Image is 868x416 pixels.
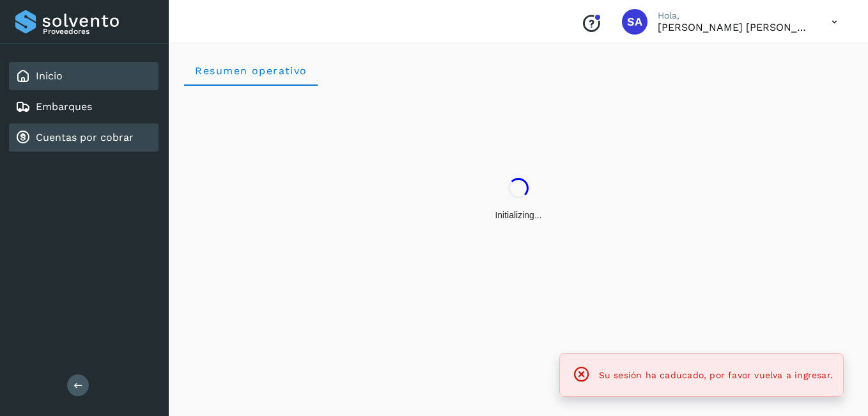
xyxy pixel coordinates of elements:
[9,62,159,90] div: Inicio
[658,10,811,21] p: Hola,
[658,21,811,33] p: Saul Armando Palacios Martinez
[9,93,159,121] div: Embarques
[599,370,833,380] span: Su sesión ha caducado, por favor vuelva a ingresar.
[36,100,92,113] a: Embarques
[9,124,159,152] div: Cuentas por cobrar
[36,70,63,82] a: Inicio
[36,131,134,143] a: Cuentas por cobrar
[43,27,153,36] p: Proveedores
[194,65,307,77] span: Resumen operativo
